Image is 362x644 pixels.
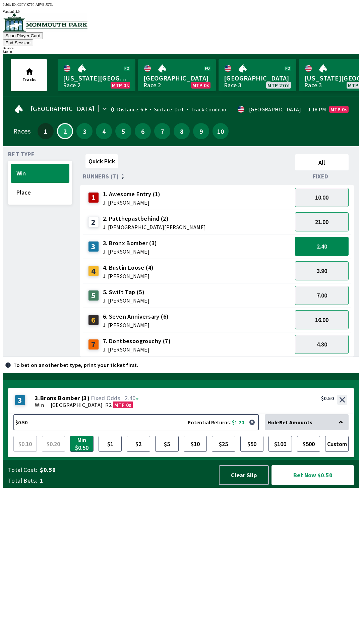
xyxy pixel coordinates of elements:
span: J: [PERSON_NAME] [103,322,169,328]
button: Clear Slip [219,465,269,485]
div: Runners (7) [83,173,292,180]
span: ( 3 ) [81,395,89,401]
span: 1 [40,477,213,485]
button: Quick Pick [85,154,118,168]
a: [GEOGRAPHIC_DATA]Race 2MTP 0s [138,59,216,91]
button: 3.90 [295,261,349,280]
div: 3 [15,395,25,406]
span: 1. Awesome Entry (1) [103,190,161,199]
span: G6PV-K7PP-ARVE-JQTL [17,3,53,6]
button: 2 [57,123,73,139]
span: 16.00 [315,316,328,324]
div: 2 [88,217,99,227]
span: 2.40 [125,394,136,402]
button: End Session [3,39,33,46]
span: Win [16,169,64,177]
span: J: [PERSON_NAME] [103,249,157,254]
button: Custom [325,436,349,452]
span: Distance: 6 F [117,106,147,113]
div: Race 2 [63,83,80,88]
div: Races [13,128,31,134]
span: Bet Now $0.50 [277,471,349,479]
span: Hide Bet Amounts [267,419,312,426]
div: 6 [88,315,99,325]
button: $50 [240,436,264,452]
span: 1:18 PM [308,107,326,112]
button: 4 [96,123,112,139]
span: 4.80 [317,340,327,348]
span: MTP 0s [114,401,131,408]
div: 5 [88,290,99,301]
span: 7. Dontbesoogrouchy (7) [103,337,171,345]
span: $50 [242,437,262,450]
span: $2 [128,437,148,450]
button: $5 [155,436,179,452]
button: $1 [99,436,122,452]
div: Race 3 [224,83,241,88]
button: Min $0.50 [70,436,94,452]
span: 5. Swift Tap (5) [103,288,149,297]
div: 3 [88,241,99,252]
span: J: [PERSON_NAME] [103,347,171,352]
img: venue logo [3,13,87,32]
button: $0.50Potential Returns: $1.20 [13,414,259,430]
span: All [298,159,346,166]
span: 3.90 [317,267,327,275]
div: $ 40.00 [3,50,359,54]
button: 16.00 [295,310,349,329]
span: Tracks [22,76,37,83]
span: 1 [39,129,52,133]
button: All [295,154,349,170]
span: J: [PERSON_NAME] [103,298,149,303]
span: 10 [214,129,227,133]
div: 7 [88,339,99,350]
button: Scan Player Card [3,32,43,39]
button: 21.00 [295,212,349,231]
span: Total Bets: [8,477,37,485]
a: [US_STATE][GEOGRAPHIC_DATA]Race 2MTP 0s [58,59,135,91]
button: 5 [115,123,131,139]
span: 5 [117,129,130,133]
span: [GEOGRAPHIC_DATA] [143,74,210,83]
span: [US_STATE][GEOGRAPHIC_DATA] [63,74,130,83]
span: $25 [214,437,234,450]
span: R2 [105,401,112,408]
span: $5 [157,437,177,450]
button: Place [11,183,69,202]
span: J: [DEMOGRAPHIC_DATA][PERSON_NAME] [103,224,206,230]
span: 21.00 [315,218,328,226]
span: Win [35,401,44,408]
span: $10 [185,437,205,450]
div: Race 2 [143,83,161,88]
a: [GEOGRAPHIC_DATA]Race 3MTP 27m [219,59,296,91]
div: Race 3 [304,83,322,88]
div: $0.50 [321,395,334,401]
button: Tracks [11,59,47,91]
button: $2 [127,436,150,452]
span: Clear Slip [225,471,263,479]
button: Bet Now $0.50 [271,465,354,485]
button: 10.00 [295,188,349,207]
span: 4 [98,129,110,133]
span: Quick Pick [88,157,115,165]
span: 7.00 [317,291,327,299]
button: 3 [76,123,93,139]
button: 6 [135,123,151,139]
div: Fixed [292,173,351,180]
span: Place [16,189,64,196]
span: MTP 0s [112,83,129,88]
button: $25 [212,436,235,452]
span: $100 [270,437,290,450]
div: Public ID: [3,3,359,6]
span: Bronx Bomber [40,395,80,401]
button: 7 [154,123,170,139]
button: $500 [297,436,320,452]
span: Min $0.50 [72,437,92,450]
div: Version 1.4.0 [3,10,359,13]
span: 6 [136,129,149,133]
span: 6. Seven Anniversary (6) [103,312,169,321]
span: Fixed [313,174,328,179]
button: 8 [174,123,190,139]
div: Balance [3,46,359,50]
button: 7.00 [295,286,349,305]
